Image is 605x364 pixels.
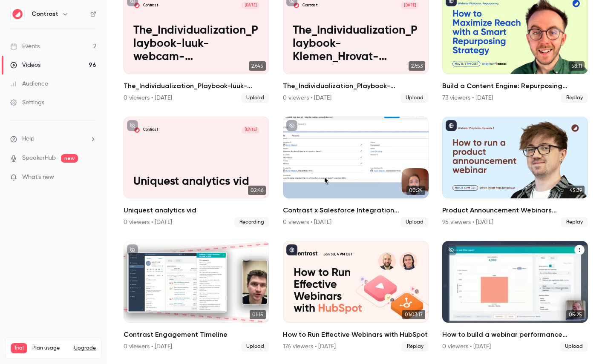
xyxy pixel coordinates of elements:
[248,186,266,195] span: 02:46
[560,341,588,352] span: Upload
[250,310,266,319] span: 01:15
[124,241,269,352] li: Contrast Engagement Timeline
[10,61,40,69] div: Videos
[124,241,269,352] a: 01:15Contrast Engagement Timeline0 viewers • [DATE]Upload
[283,94,331,102] div: 0 viewers • [DATE]
[242,2,259,9] span: [DATE]
[242,126,259,134] span: [DATE]
[283,241,429,352] a: 01:03:17How to Run Effective Webinars with HubSpot176 viewers • [DATE]Replay
[61,154,78,163] span: new
[283,117,429,227] a: 00:24Contrast x Salesforce Integration Announcement0 viewers • [DATE]Upload
[22,154,56,163] a: SpeakerHub
[401,2,419,9] span: [DATE]
[283,241,429,352] li: How to Run Effective Webinars with HubSpot
[124,117,269,227] li: Uniquest analytics vid
[10,135,96,143] li: help-dropdown-opener
[133,175,259,189] p: Uniquest analytics vid
[133,24,259,64] p: The_Individualization_Playbook-luuk-webcam-00h_00m_00s_251ms-StreamYard
[406,186,425,195] span: 00:24
[569,61,585,71] span: 58:11
[442,241,588,352] li: How to build a webinar performance dashboard in HubSpot
[74,345,96,352] button: Upgrade
[124,218,172,226] div: 0 viewers • [DATE]
[32,10,58,18] h6: Contrast
[234,217,269,227] span: Recording
[11,343,27,353] span: Trial
[143,127,158,132] p: Contrast
[283,205,429,215] h2: Contrast x Salesforce Integration Announcement
[442,117,588,227] a: 45:39Product Announcement Webinars Reinvented95 viewers • [DATE]Replay
[127,244,138,255] button: unpublished
[442,94,493,102] div: 73 viewers • [DATE]
[22,173,54,182] span: What's new
[283,342,336,351] div: 176 viewers • [DATE]
[442,241,588,352] a: 05:25How to build a webinar performance dashboard in HubSpot0 viewers • [DATE]Upload
[293,24,419,64] p: The_Individualization_Playbook-Klemen_Hrovat-webcam-00h_00m_00s_357ms-StreamYard
[442,81,588,91] h2: Build a Content Engine: Repurposing Strategies for SaaS Teams
[11,7,24,21] img: Contrast
[124,342,172,351] div: 0 viewers • [DATE]
[561,217,588,227] span: Replay
[283,218,331,226] div: 0 viewers • [DATE]
[286,244,297,255] button: published
[302,3,317,8] p: Contrast
[442,342,491,351] div: 0 viewers • [DATE]
[143,3,158,8] p: Contrast
[442,205,588,215] h2: Product Announcement Webinars Reinvented
[124,117,269,227] a: Uniquest analytics vidContrast[DATE]Uniquest analytics vid02:46Uniquest analytics vid0 viewers • ...
[286,120,297,131] button: unpublished
[10,80,48,88] div: Audience
[283,117,429,227] li: Contrast x Salesforce Integration Announcement
[249,61,266,71] span: 27:45
[400,93,429,103] span: Upload
[402,341,429,352] span: Replay
[409,61,425,71] span: 27:53
[241,341,269,352] span: Upload
[10,98,44,107] div: Settings
[124,205,269,215] h2: Uniquest analytics vid
[127,120,138,131] button: unpublished
[567,186,585,195] span: 45:39
[241,93,269,103] span: Upload
[400,217,429,227] span: Upload
[442,218,493,226] div: 95 viewers • [DATE]
[283,81,429,91] h2: The_Individualization_Playbook-Klemen_Hrovat-webcam-00h_00m_00s_357ms-StreamYard
[32,345,69,352] span: Plan usage
[283,330,429,340] h2: How to Run Effective Webinars with HubSpot
[124,81,269,91] h2: The_Individualization_Playbook-luuk-webcam-00h_00m_00s_251ms-StreamYard
[442,117,588,227] li: Product Announcement Webinars Reinvented
[442,330,588,340] h2: How to build a webinar performance dashboard in HubSpot
[446,120,457,131] button: published
[566,310,585,319] span: 05:25
[402,310,425,319] span: 01:03:17
[10,42,40,51] div: Events
[561,93,588,103] span: Replay
[446,244,457,255] button: unpublished
[124,94,172,102] div: 0 viewers • [DATE]
[124,330,269,340] h2: Contrast Engagement Timeline
[22,135,35,143] span: Help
